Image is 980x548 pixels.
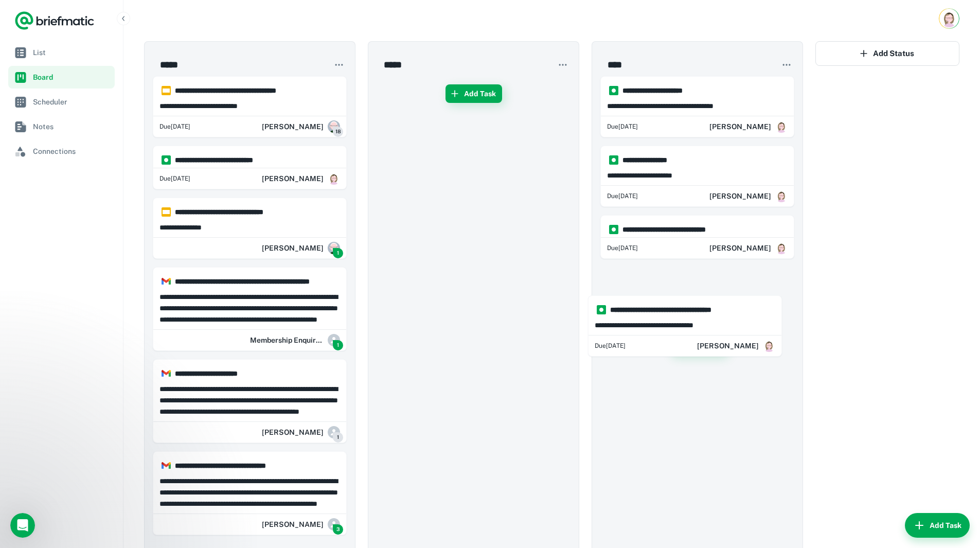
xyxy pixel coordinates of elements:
button: Add Status [815,41,959,66]
a: Board [8,66,115,89]
a: Connections [8,140,115,163]
button: Account button [939,8,959,29]
span: Scheduler [33,96,111,108]
button: Add Task [669,337,726,355]
a: List [8,41,115,64]
a: Scheduler [8,91,115,113]
span: Notes [33,121,111,132]
a: Notes [8,115,115,138]
span: Board [33,72,111,83]
span: Connections [33,146,111,157]
button: Add Task [446,84,502,103]
button: Add Task [905,513,970,538]
span: List [33,47,111,58]
iframe: Intercom live chat [10,513,35,538]
a: Logo [14,10,95,31]
img: Annie Mayers [940,10,958,27]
